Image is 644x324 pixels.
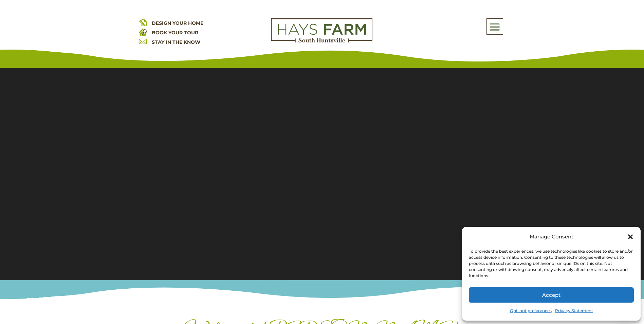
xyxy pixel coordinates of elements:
div: Close dialog [627,233,634,240]
img: book your home tour [139,28,147,36]
a: Opt-out preferences [510,306,552,316]
div: Manage Consent [530,232,573,241]
div: To provide the best experiences, we use technologies like cookies to store and/or access device i... [469,248,633,279]
a: Privacy Statement [555,306,593,316]
a: hays farm homes huntsville development [271,38,372,44]
button: Accept [469,287,634,303]
a: STAY IN THE KNOW [152,39,200,45]
img: Logo [271,18,372,43]
a: BOOK YOUR TOUR [152,30,198,36]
